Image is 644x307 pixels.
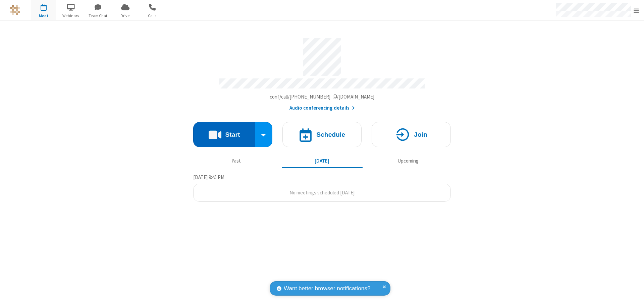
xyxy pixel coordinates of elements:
[368,155,448,167] button: Upcoming
[58,13,84,19] span: Webinars
[316,131,345,138] h4: Schedule
[282,122,362,147] button: Schedule
[31,13,56,19] span: Meet
[255,122,273,147] div: Start conference options
[289,189,355,196] span: No meetings scheduled [DATE]
[289,104,355,112] button: Audio conferencing details
[193,173,451,202] section: Today's Meetings
[113,13,138,19] span: Drive
[193,122,255,147] button: Start
[193,174,224,180] span: [DATE] 9:45 PM
[270,93,375,101] button: Copy my meeting room linkCopy my meeting room link
[284,284,370,293] span: Want better browser notifications?
[10,5,20,15] img: QA Selenium DO NOT DELETE OR CHANGE
[86,13,111,19] span: Team Chat
[372,122,451,147] button: Join
[270,94,375,100] span: Copy my meeting room link
[196,155,277,167] button: Past
[414,131,427,138] h4: Join
[282,155,363,167] button: [DATE]
[140,13,165,19] span: Calls
[225,131,240,138] h4: Start
[193,33,451,112] section: Account details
